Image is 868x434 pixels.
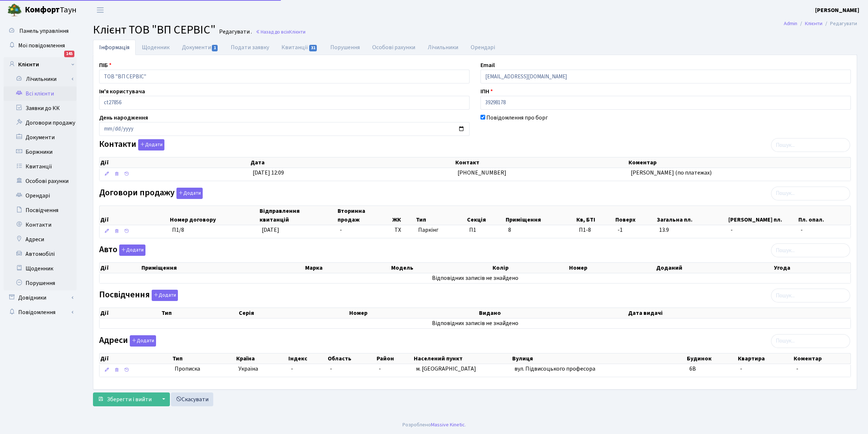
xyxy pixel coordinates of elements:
a: Документи [176,40,225,55]
a: Порушення [4,276,77,290]
button: Переключити навігацію [91,4,109,16]
input: Пошук... [771,243,850,257]
th: Приміщення [141,263,304,273]
th: Колір [492,263,568,273]
td: Відповідних записів не знайдено [100,273,851,283]
th: Вулиця [511,353,686,364]
a: Інформація [93,40,136,55]
th: Коментар [793,353,850,364]
img: logo.png [7,3,22,17]
button: Посвідчення [152,290,178,301]
th: Дії [100,206,169,225]
span: Україна [238,365,285,373]
th: Номер [349,308,478,318]
input: Пошук... [771,138,850,152]
th: Дії [100,308,161,318]
span: Паркінг [418,226,464,234]
span: Прописка [175,365,200,373]
span: Таун [25,4,77,16]
span: П1 [469,226,476,234]
span: Клієнт ТОВ "ВП СЕРВІС" [93,21,215,38]
a: Додати [136,138,164,151]
span: - [291,365,293,373]
span: 13.9 [659,226,725,234]
a: Орендарі [464,40,501,55]
nav: breadcrumb [773,16,868,31]
a: Massive Kinetic [431,421,465,429]
span: м. [GEOGRAPHIC_DATA] [416,365,476,373]
span: - [340,226,342,234]
th: Марка [304,263,390,273]
th: Видано [478,308,627,318]
a: Квитанції [275,40,324,55]
input: Пошук... [771,334,850,348]
span: [PERSON_NAME] (по платежах) [631,169,712,177]
label: Контакти [99,139,164,150]
a: [PERSON_NAME] [815,6,859,15]
button: Адреси [130,335,156,347]
label: ПІБ [99,61,112,70]
input: Пошук... [771,187,850,200]
span: 6В [689,365,696,373]
td: Відповідних записів не знайдено [100,318,851,328]
span: - [740,365,742,373]
th: Вторинна продаж [337,206,392,225]
label: Договори продажу [99,188,203,199]
small: Редагувати . [218,28,252,35]
th: Модель [390,263,492,273]
button: Контакти [138,139,164,150]
th: Поверх [615,206,656,225]
span: 8 [508,226,511,234]
th: ЖК [392,206,415,225]
th: Номер [568,263,655,273]
a: Особові рахунки [4,174,77,188]
label: ІПН [480,87,493,96]
th: Тип [161,308,238,318]
a: Додати [175,186,203,199]
span: - [801,226,848,234]
th: Пл. опал. [798,206,851,225]
a: Автомобілі [4,247,77,261]
th: Серія [238,308,349,318]
th: Населений пункт [413,353,511,364]
a: Додати [150,289,178,301]
li: Редагувати [822,20,857,28]
span: П1-8 [579,226,612,234]
a: Посвідчення [4,203,77,218]
th: Секція [466,206,505,225]
th: Коментар [628,157,850,168]
a: Лічильники [421,40,464,55]
span: вул. Підвисоцького професора [514,365,595,373]
span: - [379,365,381,373]
a: Орендарі [4,188,77,203]
input: Пошук... [771,289,850,302]
th: [PERSON_NAME] пл. [728,206,798,225]
a: Щоденник [4,261,77,276]
th: Квартира [737,353,793,364]
a: Адреси [4,232,77,247]
a: Особові рахунки [366,40,421,55]
th: Контакт [455,157,628,168]
th: Тип [172,353,236,364]
th: Угода [773,263,851,273]
th: Загальна пл. [656,206,728,225]
label: День народження [99,113,148,122]
a: Додати [128,334,156,347]
span: Мої повідомлення [18,42,65,50]
a: Щоденник [136,40,176,55]
span: [DATE] 12:09 [253,169,284,177]
b: Комфорт [25,4,60,16]
label: Ім'я користувача [99,87,145,96]
th: Дата [250,157,455,168]
th: Тип [415,206,467,225]
span: [DATE] [262,226,279,234]
th: Номер договору [169,206,259,225]
button: Зберегти і вийти [93,392,156,406]
a: Повідомлення [4,305,77,320]
span: Клієнти [289,28,305,35]
b: [PERSON_NAME] [815,6,859,14]
a: Назад до всіхКлієнти [256,28,305,35]
a: Порушення [324,40,366,55]
a: Довідники [4,290,77,305]
a: Мої повідомлення145 [4,38,77,53]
